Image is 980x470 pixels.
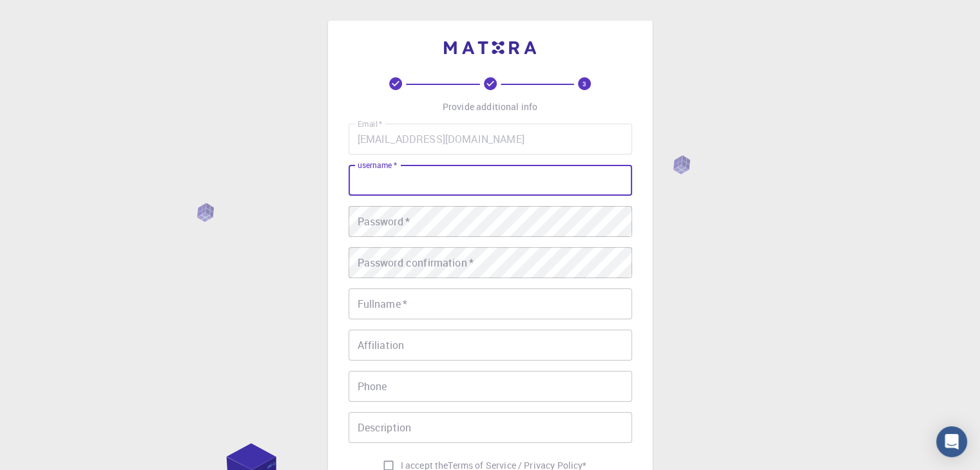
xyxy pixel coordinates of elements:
[443,100,537,113] p: Provide additional info
[358,118,382,129] label: Email
[936,426,967,457] div: Open Intercom Messenger
[582,79,586,88] text: 3
[358,160,397,171] label: username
